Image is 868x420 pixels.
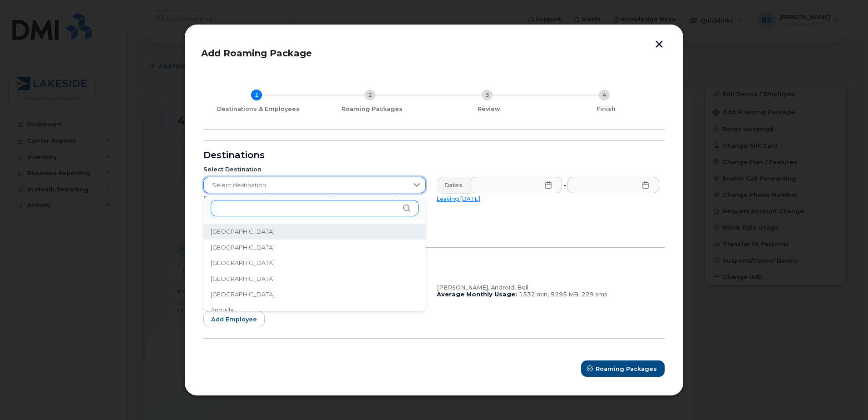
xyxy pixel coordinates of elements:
[203,255,426,271] li: Algeria
[211,315,257,324] span: Add employee
[582,291,607,298] span: 229 sms
[211,290,275,299] span: [GEOGRAPHIC_DATA]
[334,195,396,202] a: [GEOGRAPHIC_DATA]
[203,152,665,159] div: Destinations
[203,259,665,266] div: Employees
[437,284,659,291] div: [PERSON_NAME], Android, Bell
[203,286,426,302] li: Angola
[596,365,657,373] span: Roaming Packages
[519,291,549,298] span: 1532 min,
[434,105,544,113] div: Review
[203,224,426,240] li: Afghanistan
[562,177,568,193] div: -
[203,311,265,327] button: Add employee
[551,291,580,298] span: 9295 MB,
[203,302,426,318] li: Anguilla
[203,195,267,202] span: Popular destinations:
[317,105,427,113] div: Roaming Packages
[203,166,426,173] div: Select Destination
[581,360,665,377] button: Roaming Packages
[567,177,660,193] input: Please fill out this field
[201,48,312,59] span: Add Roaming Package
[470,177,562,193] input: Please fill out this field
[365,90,375,100] div: 2
[203,240,426,255] li: Albania
[599,90,610,100] div: 4
[437,195,480,202] a: Leaving [DATE]
[204,177,408,194] span: Select destination
[211,227,275,236] span: [GEOGRAPHIC_DATA]
[211,275,275,283] span: [GEOGRAPHIC_DATA]
[437,291,517,298] b: Average Monthly Usage:
[203,271,426,287] li: Andorra
[269,195,332,202] a: [GEOGRAPHIC_DATA]
[482,90,493,100] div: 3
[551,105,661,113] div: Finish
[211,306,234,315] span: Anguilla
[211,243,275,252] span: [GEOGRAPHIC_DATA]
[211,259,275,267] span: [GEOGRAPHIC_DATA]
